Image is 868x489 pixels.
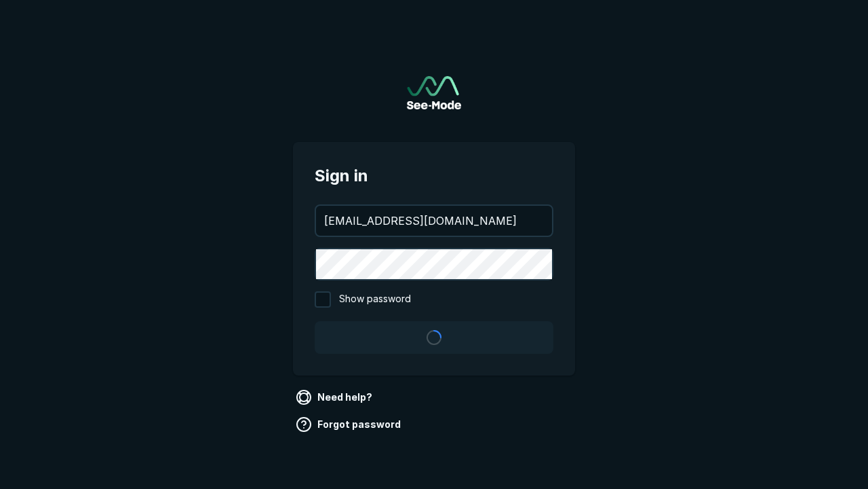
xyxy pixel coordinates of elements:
a: Forgot password [293,414,406,435]
a: Go to sign in [407,76,461,109]
a: Need help? [293,386,378,408]
img: See-Mode Logo [407,76,461,109]
span: Sign in [315,164,553,188]
input: your@email.com [316,206,552,236]
span: Show password [339,291,411,308]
